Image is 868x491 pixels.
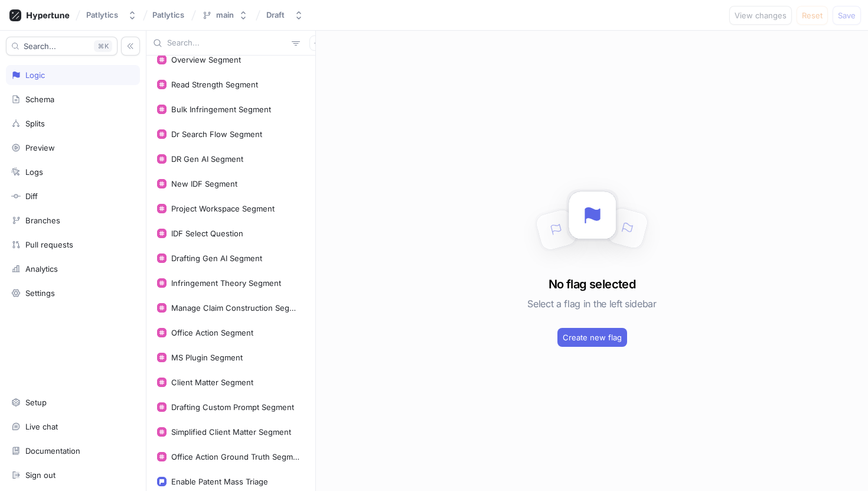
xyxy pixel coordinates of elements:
[171,105,271,114] div: Bulk Infringement Segment
[171,179,237,188] div: New IDF Segment
[25,470,56,480] div: Sign out
[171,278,281,288] div: Infringement Theory Segment
[171,303,300,313] div: Manage Claim Construction Segment
[171,229,243,238] div: IDF Select Question
[171,80,258,89] div: Read Strength Segment
[171,427,291,437] div: Simplified Client Matter Segment
[25,143,55,152] div: Preview
[25,119,45,128] div: Splits
[6,441,140,461] a: Documentation
[86,10,118,20] div: Patlytics
[735,12,787,19] span: View changes
[25,240,73,249] div: Pull requests
[563,334,622,341] span: Create new flag
[557,328,627,347] button: Create new flag
[171,328,253,337] div: Office Action Segment
[171,452,300,461] div: Office Action Ground Truth Segment
[24,43,56,50] span: Search...
[797,6,828,25] button: Reset
[171,204,275,213] div: Project Workspace Segment
[25,95,54,104] div: Schema
[802,12,823,19] span: Reset
[171,402,294,412] div: Drafting Custom Prompt Segment
[6,37,118,56] button: Search...K
[25,422,58,431] div: Live chat
[94,40,112,52] div: K
[81,5,142,25] button: Patlytics
[833,6,861,25] button: Save
[25,70,45,80] div: Logic
[25,216,60,225] div: Branches
[25,191,38,201] div: Diff
[171,477,268,486] div: Enable Patent Mass Triage
[25,264,58,274] div: Analytics
[171,154,243,164] div: DR Gen AI Segment
[266,10,285,20] div: Draft
[25,398,47,407] div: Setup
[171,55,241,64] div: Overview Segment
[152,11,184,19] span: Patlytics
[171,353,243,362] div: MS Plugin Segment
[549,275,635,293] h3: No flag selected
[25,288,55,298] div: Settings
[527,293,656,314] h5: Select a flag in the left sidebar
[197,5,253,25] button: main
[25,446,80,456] div: Documentation
[729,6,792,25] button: View changes
[216,10,234,20] div: main
[171,378,253,387] div: Client Matter Segment
[25,167,43,177] div: Logs
[838,12,856,19] span: Save
[167,37,287,49] input: Search...
[171,129,262,139] div: Dr Search Flow Segment
[262,5,308,25] button: Draft
[171,253,262,263] div: Drafting Gen AI Segment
